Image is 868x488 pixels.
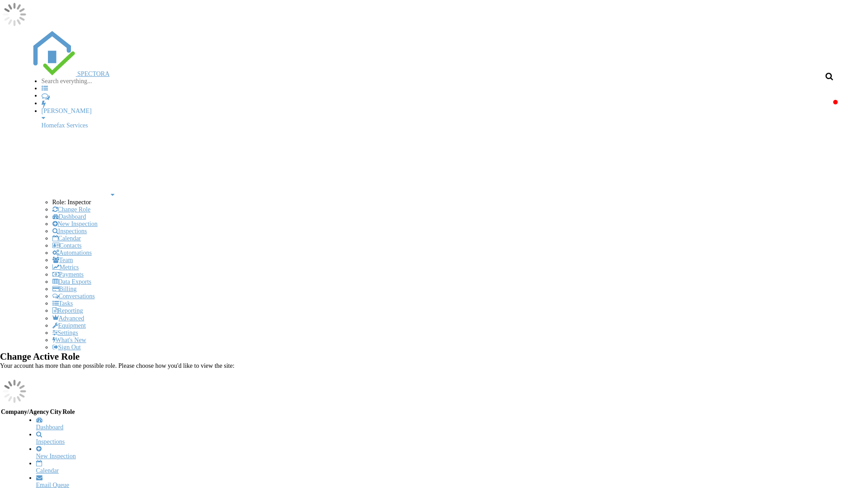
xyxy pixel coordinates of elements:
[52,344,81,351] a: Sign Out
[42,108,838,115] div: [PERSON_NAME]
[31,31,76,76] img: The Best Home Inspection Software - Spectora
[52,300,73,307] a: Tasks
[36,453,843,460] div: New Inspection
[36,424,843,431] div: Dashboard
[36,460,843,474] a: Calendar
[52,257,73,263] a: Team
[52,242,82,249] a: Contacts
[52,278,91,285] a: Data Exports
[52,264,79,271] a: Metrics
[52,286,77,292] a: Billing
[52,307,83,314] a: Reporting
[52,235,81,242] a: Calendar
[52,329,78,336] a: Settings
[36,417,843,431] a: Dashboard
[31,70,110,77] a: SPECTORA
[52,337,86,343] a: What's New
[50,408,62,416] th: City
[52,315,85,322] a: Advanced
[36,431,843,446] a: Inspections
[42,122,838,129] div: Homefax Services
[52,249,92,256] a: Automations
[77,70,109,77] span: SPECTORA
[52,221,98,227] a: New Inspection
[36,467,843,474] div: Calendar
[42,78,118,85] input: Search everything...
[52,206,91,213] a: Change Role
[52,271,84,278] a: Payments
[62,408,75,416] th: Role
[52,228,87,235] a: Inspections
[52,199,91,206] span: Role: Inspector
[36,438,843,446] div: Inspections
[1,408,49,416] th: Company/Agency
[36,446,843,460] a: New Inspection
[52,322,86,329] a: Equipment
[52,293,95,300] a: Conversations
[42,129,109,197] img: blank_spectora_logo.png
[52,213,86,220] a: Dashboard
